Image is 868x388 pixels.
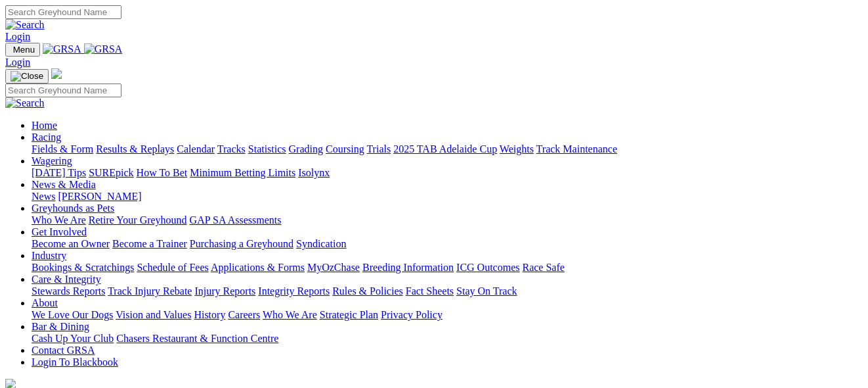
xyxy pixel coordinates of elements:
[32,333,114,344] a: Cash Up Your Club
[5,43,40,57] button: Toggle navigation
[5,84,121,97] input: Search
[500,143,534,155] a: Weights
[32,143,93,155] a: Fields & Form
[32,238,110,249] a: Become an Owner
[307,262,360,273] a: MyOzChase
[32,262,134,273] a: Bookings & Scratchings
[116,333,278,344] a: Chasers Restaurant & Function Centre
[96,143,174,155] a: Results & Replays
[456,262,519,273] a: ICG Outcomes
[190,238,293,249] a: Purchasing a Greyhound
[32,274,101,285] a: Care & Integrity
[248,143,286,155] a: Statistics
[11,71,43,82] img: Close
[5,31,30,42] a: Login
[320,309,378,320] a: Strategic Plan
[296,238,346,249] a: Syndication
[32,226,87,237] a: Get Involved
[137,262,208,273] a: Schedule of Fees
[137,167,188,178] a: How To Bet
[228,309,260,320] a: Careers
[84,43,123,55] img: GRSA
[32,262,863,274] div: Industry
[456,285,517,297] a: Stay On Track
[43,43,81,55] img: GRSA
[51,68,62,79] img: logo-grsa-white.png
[32,250,66,261] a: Industry
[190,167,295,178] a: Minimum Betting Limits
[32,120,57,131] a: Home
[32,214,86,226] a: Who We Are
[32,143,863,155] div: Racing
[32,309,113,320] a: We Love Our Dogs
[5,57,30,68] a: Login
[32,345,95,356] a: Contact GRSA
[32,167,86,178] a: [DATE] Tips
[32,203,114,214] a: Greyhounds as Pets
[32,214,863,226] div: Greyhounds as Pets
[32,285,863,297] div: Care & Integrity
[190,214,282,226] a: GAP SA Assessments
[89,167,133,178] a: SUREpick
[13,45,35,55] span: Menu
[211,262,305,273] a: Applications & Forms
[32,132,61,143] a: Racing
[32,321,89,332] a: Bar & Dining
[32,333,863,345] div: Bar & Dining
[32,191,55,202] a: News
[263,309,317,320] a: Who We Are
[362,262,454,273] a: Breeding Information
[5,19,45,31] img: Search
[32,155,72,166] a: Wagering
[116,309,191,320] a: Vision and Values
[112,238,187,249] a: Become a Trainer
[32,297,58,308] a: About
[217,143,246,155] a: Tracks
[32,309,863,321] div: About
[5,5,121,19] input: Search
[194,309,225,320] a: History
[32,238,863,250] div: Get Involved
[32,167,863,179] div: Wagering
[332,285,403,297] a: Rules & Policies
[32,179,96,190] a: News & Media
[536,143,617,155] a: Track Maintenance
[194,285,255,297] a: Injury Reports
[258,285,330,297] a: Integrity Reports
[366,143,391,155] a: Trials
[289,143,323,155] a: Grading
[32,285,105,297] a: Stewards Reports
[89,214,187,226] a: Retire Your Greyhound
[326,143,364,155] a: Coursing
[5,69,49,84] button: Toggle navigation
[381,309,443,320] a: Privacy Policy
[393,143,497,155] a: 2025 TAB Adelaide Cup
[5,97,45,109] img: Search
[32,356,118,368] a: Login To Blackbook
[406,285,454,297] a: Fact Sheets
[522,262,564,273] a: Race Safe
[108,285,192,297] a: Track Injury Rebate
[298,167,330,178] a: Isolynx
[177,143,215,155] a: Calendar
[32,191,863,203] div: News & Media
[58,191,141,202] a: [PERSON_NAME]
